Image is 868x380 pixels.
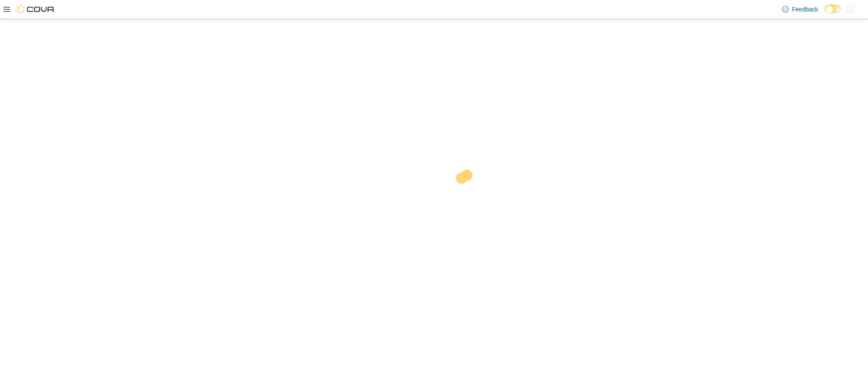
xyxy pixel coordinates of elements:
img: cova-loader [434,163,498,227]
input: Dark Mode [825,5,843,14]
a: Feedback [779,1,821,18]
span: Feedback [792,5,818,14]
span: Dark Mode [825,14,825,14]
img: Cova [17,5,55,14]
